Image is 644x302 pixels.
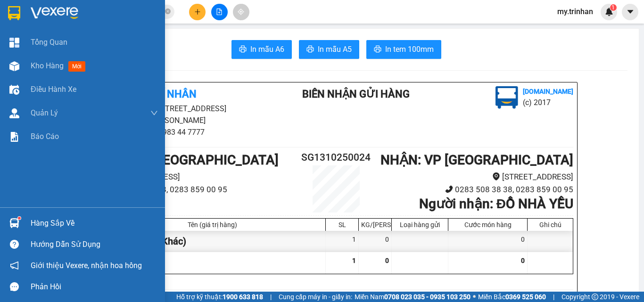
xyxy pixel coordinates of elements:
[9,38,19,48] img: dashboard-icon
[610,4,617,11] sup: 1
[473,295,476,299] span: ⚪️
[626,8,635,16] span: caret-down
[9,61,19,71] img: warehouse-icon
[31,237,158,252] div: Hướng dẫn sử dụng
[478,292,546,302] span: Miền Bắc
[31,280,158,294] div: Phản hồi
[176,292,263,302] span: Hỗ trợ kỹ thuật:
[366,40,441,59] button: printerIn tem 100mm
[10,282,19,291] span: message
[9,218,19,228] img: warehouse-icon
[18,217,21,220] sup: 1
[622,4,638,20] button: caret-down
[149,88,197,100] b: TRÍ NHÂN
[150,109,158,117] span: down
[211,4,228,20] button: file-add
[279,292,352,302] span: Cung cấp máy in - giấy in:
[394,221,446,229] div: Loại hàng gửi
[611,4,615,11] span: 1
[359,231,392,252] div: 0
[31,216,158,230] div: Hàng sắp về
[189,4,206,20] button: plus
[31,131,59,142] span: Báo cáo
[10,240,19,249] span: question-circle
[361,221,389,229] div: KG/[PERSON_NAME]
[445,185,453,193] span: phone
[9,85,19,95] img: warehouse-icon
[31,36,67,48] span: Tổng Quan
[216,8,223,15] span: file-add
[352,257,356,264] span: 1
[448,231,528,252] div: 0
[355,292,471,302] span: Miền Nam
[380,152,573,168] b: NHẬN : VP [GEOGRAPHIC_DATA]
[223,293,263,301] strong: 1900 633 818
[521,257,525,264] span: 0
[553,292,554,302] span: |
[302,88,410,100] b: BIÊN NHẬN GỬI HÀNG
[102,221,323,229] div: Tên (giá trị hàng)
[328,221,356,229] div: SL
[165,8,171,16] span: close-circle
[99,103,274,126] li: [STREET_ADDRESS][PERSON_NAME]
[297,150,376,165] h2: SG1310250024
[505,293,546,301] strong: 0369 525 060
[492,172,500,180] span: environment
[238,8,244,15] span: aim
[419,196,573,212] b: Người nhận : ĐỒ NHÀ YỀU
[99,152,279,168] b: GỬI : VP [GEOGRAPHIC_DATA]
[385,257,389,264] span: 0
[530,221,570,229] div: Ghi chú
[376,171,573,183] li: [STREET_ADDRESS]
[31,83,76,95] span: Điều hành xe
[299,40,359,59] button: printerIn mẫu A5
[384,293,471,301] strong: 0708 023 035 - 0935 103 250
[9,132,19,142] img: solution-icon
[374,45,381,54] span: printer
[31,260,142,271] span: Giới thiệu Vexere, nhận hoa hồng
[550,6,601,17] span: my.trinhan
[194,8,201,15] span: plus
[68,61,85,72] span: mới
[99,231,326,252] div: 1 BỌC XANH (Khác)
[318,43,352,55] span: In mẫu A5
[451,221,525,229] div: Cước món hàng
[270,292,272,302] span: |
[8,6,20,20] img: logo-vxr
[592,294,598,300] span: copyright
[31,107,58,119] span: Quản Lý
[239,45,247,54] span: printer
[605,8,613,16] img: icon-new-feature
[99,171,297,183] li: [STREET_ADDRESS]
[306,45,314,54] span: printer
[385,43,434,55] span: In tem 100mm
[376,183,573,196] li: 0283 508 38 38, 0283 859 00 95
[10,261,19,270] span: notification
[523,97,573,108] li: (c) 2017
[233,4,249,20] button: aim
[99,126,274,138] li: 0983 44 7777
[231,40,292,59] button: printerIn mẫu A6
[9,108,19,118] img: warehouse-icon
[165,8,171,14] span: close-circle
[99,183,297,196] li: 0283 508 38 38, 0283 859 00 95
[250,43,284,55] span: In mẫu A6
[31,61,64,70] span: Kho hàng
[326,231,359,252] div: 1
[495,86,518,109] img: logo.jpg
[523,88,573,95] b: [DOMAIN_NAME]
